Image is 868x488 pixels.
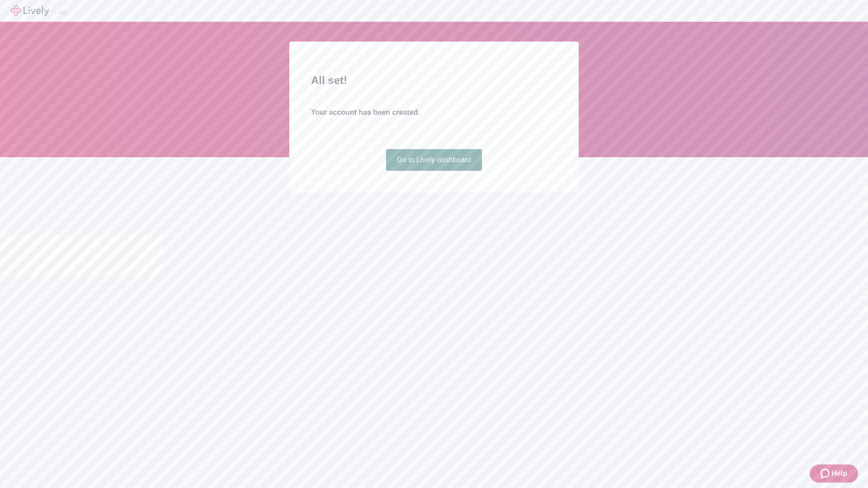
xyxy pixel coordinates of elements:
[60,11,67,14] button: Log out
[821,468,831,479] svg: Zendesk support icon
[810,465,858,483] button: Zendesk support iconHelp
[311,107,557,118] h4: Your account has been created.
[11,5,49,16] img: Lively
[831,468,847,479] span: Help
[311,72,557,89] h2: All set!
[386,149,482,171] a: Go to Lively dashboard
